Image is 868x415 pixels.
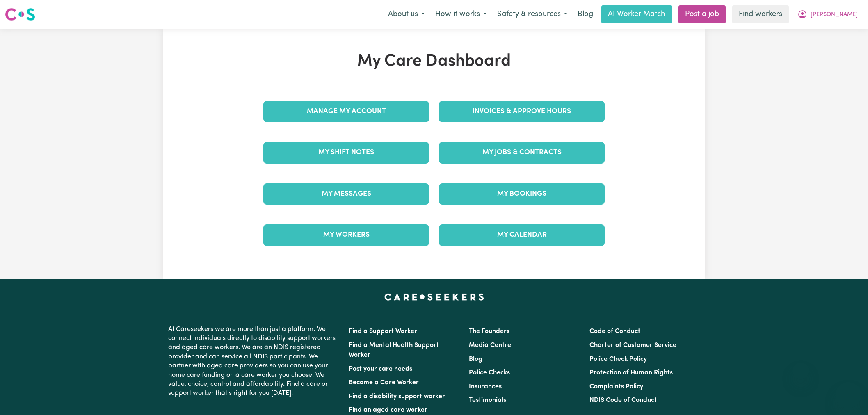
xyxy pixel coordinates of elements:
[439,101,605,122] a: Invoices & Approve Hours
[732,5,789,23] a: Find workers
[792,6,863,23] button: My Account
[263,183,429,205] a: My Messages
[469,328,509,335] a: The Founders
[835,382,861,408] iframe: Button to launch messaging window
[349,407,427,413] a: Find an aged care worker
[601,5,672,23] a: AI Worker Match
[469,356,482,363] a: Blog
[469,369,510,376] a: Police Checks
[589,397,657,404] a: NDIS Code of Conduct
[168,322,339,401] p: At Careseekers we are more than just a platform. We connect individuals directly to disability su...
[384,294,484,300] a: Careseekers home page
[439,224,605,246] a: My Calendar
[589,342,676,349] a: Charter of Customer Service
[383,6,430,23] button: About us
[469,383,502,390] a: Insurances
[439,183,605,205] a: My Bookings
[5,7,35,22] img: Careseekers logo
[589,383,643,390] a: Complaints Policy
[258,52,610,71] h1: My Care Dashboard
[469,397,506,404] a: Testimonials
[678,5,726,23] a: Post a job
[263,224,429,246] a: My Workers
[469,342,511,349] a: Media Centre
[349,379,419,386] a: Become a Care Worker
[492,6,573,23] button: Safety & resources
[349,328,417,335] a: Find a Support Worker
[430,6,492,23] button: How it works
[349,366,412,372] a: Post your care needs
[589,356,647,363] a: Police Check Policy
[589,328,640,335] a: Code of Conduct
[793,363,809,379] iframe: Close message
[811,10,858,19] span: [PERSON_NAME]
[573,5,598,23] a: Blog
[5,5,35,24] a: Careseekers logo
[263,101,429,122] a: Manage My Account
[439,142,605,163] a: My Jobs & Contracts
[349,393,445,400] a: Find a disability support worker
[263,142,429,163] a: My Shift Notes
[349,342,439,358] a: Find a Mental Health Support Worker
[589,369,673,376] a: Protection of Human Rights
